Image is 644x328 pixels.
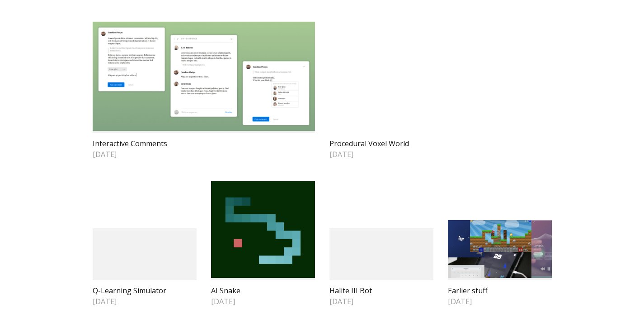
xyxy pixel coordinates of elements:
span: [DATE] [329,296,433,306]
img: Earlier stuff [448,220,552,278]
span: [DATE] [211,296,315,306]
a: Procedural Voxel World[DATE] [329,22,552,159]
span: [DATE] [93,296,197,306]
img: Interactive Comments [93,22,315,130]
a: Interactive CommentsInteractive Comments[DATE] [93,22,315,159]
a: AI SnakeAI Snake[DATE] [211,181,315,307]
h2: Interactive Comments [93,139,315,148]
h2: AI Snake [211,286,315,296]
h2: Halite III Bot [329,286,433,296]
span: [DATE] [448,296,552,306]
a: Earlier stuffEarlier stuff[DATE] [448,220,552,306]
img: AI Snake [211,181,315,278]
h2: Earlier stuff [448,286,552,296]
a: Halite III Bot[DATE] [329,228,433,306]
span: [DATE] [93,149,315,159]
span: [DATE] [329,149,552,159]
a: Q-Learning Simulator[DATE] [93,228,197,306]
h2: Q-Learning Simulator [93,286,197,296]
h2: Procedural Voxel World [329,139,552,148]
